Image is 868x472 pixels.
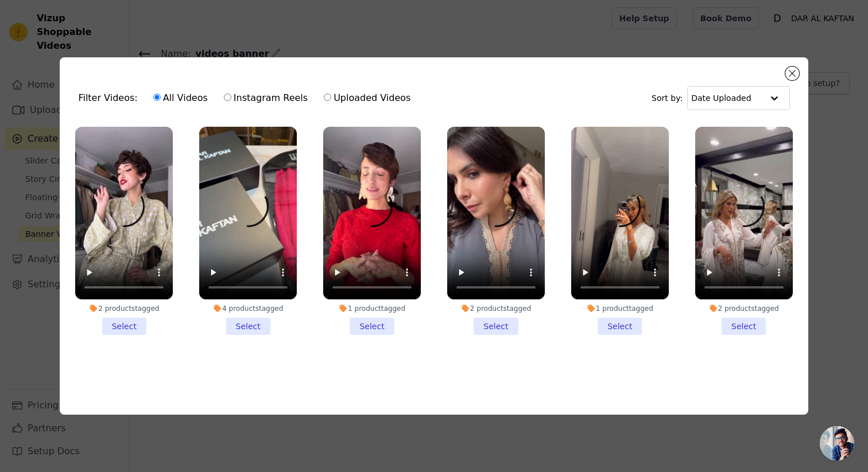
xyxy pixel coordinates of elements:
[695,304,793,313] div: 2 products tagged
[323,304,421,313] div: 1 product tagged
[75,304,173,313] div: 2 products tagged
[571,304,669,313] div: 1 product tagged
[323,91,411,106] label: Uploaded Videos
[652,86,790,110] div: Sort by:
[78,85,417,111] div: Filter Videos:
[820,426,854,461] div: Ouvrir le chat
[447,304,545,313] div: 2 products tagged
[785,67,799,80] button: Close modal
[153,91,208,106] label: All Videos
[199,304,297,313] div: 4 products tagged
[223,91,308,106] label: Instagram Reels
